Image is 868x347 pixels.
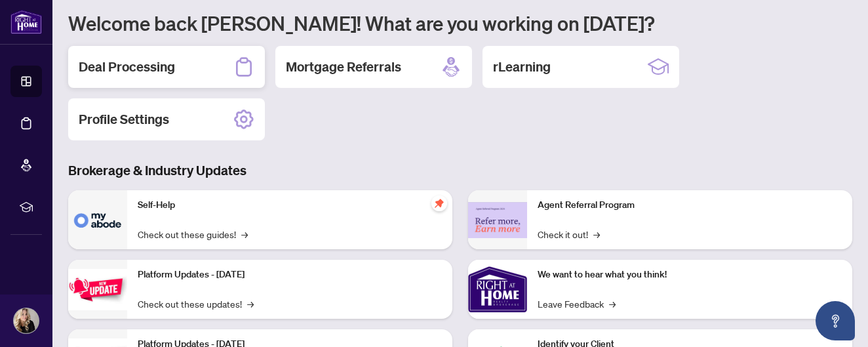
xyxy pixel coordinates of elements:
p: Platform Updates - [DATE] [138,268,442,282]
a: Check it out!→ [538,227,600,241]
span: → [609,296,616,311]
img: Platform Updates - July 21, 2025 [68,269,127,310]
h1: Welcome back [PERSON_NAME]! What are you working on [DATE]? [68,10,852,35]
h2: Profile Settings [79,110,169,129]
h3: Brokerage & Industry Updates [68,161,852,180]
span: → [247,296,254,311]
img: Profile Icon [14,308,39,333]
a: Leave Feedback→ [538,296,616,311]
p: Agent Referral Program [538,198,842,213]
span: → [241,227,248,241]
a: Check out these updates!→ [138,296,254,311]
h2: Deal Processing [79,58,175,76]
span: → [593,227,600,241]
button: Open asap [816,301,855,340]
h2: rLearning [493,58,551,76]
span: pushpin [431,195,447,211]
a: Check out these guides!→ [138,227,248,241]
p: Self-Help [138,198,442,213]
img: We want to hear what you think! [468,260,527,319]
img: logo [10,10,42,34]
img: Self-Help [68,190,127,249]
img: Agent Referral Program [468,202,527,238]
p: We want to hear what you think! [538,268,842,282]
h2: Mortgage Referrals [286,58,401,76]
